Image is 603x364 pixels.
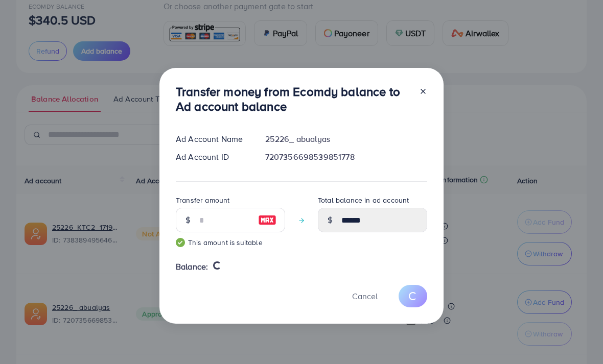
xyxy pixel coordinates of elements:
div: Ad Account Name [168,133,257,145]
span: Cancel [352,290,378,302]
div: Ad Account ID [168,151,257,163]
button: Cancel [339,285,390,307]
label: Total balance in ad account [318,195,409,205]
div: 25226_ abualyas [257,133,435,145]
img: image [258,214,276,226]
h3: Transfer money from Ecomdy balance to Ad account balance [176,84,411,114]
small: This amount is suitable [176,237,285,248]
iframe: Chat [560,318,595,356]
label: Transfer amount [176,195,229,205]
img: guide [176,238,185,247]
div: 7207356698539851778 [257,151,435,163]
span: Balance: [176,261,208,273]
